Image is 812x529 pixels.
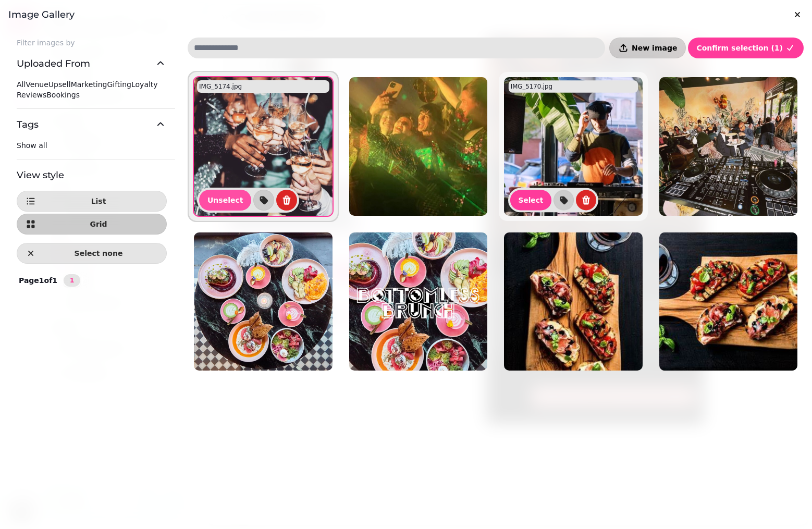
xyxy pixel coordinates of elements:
[207,196,243,204] span: Unselect
[15,275,61,286] p: Page 1 of 1
[8,38,175,48] label: Filter images by
[39,198,158,205] span: List
[39,220,158,228] span: Grid
[349,77,488,216] img: IMG_5171.jpg
[26,80,48,89] span: Venue
[17,79,167,108] div: Uploaded From
[48,80,71,89] span: Upsell
[131,80,158,89] span: Loyalty
[696,44,783,52] span: Confirm selection ( 1 )
[17,48,167,79] button: Uploaded From
[64,274,80,287] button: 1
[659,77,798,216] img: IMG_5236.jpg
[504,77,643,216] img: IMG_5170.jpg
[194,232,333,371] img: StarfishMenu_204.jpg
[71,80,107,89] span: Marketing
[576,190,596,210] button: delete
[632,44,677,52] span: New image
[68,277,76,284] span: 1
[17,80,26,89] span: All
[688,38,804,58] button: Confirm selection (1)
[107,80,131,89] span: Gifting
[519,196,544,204] span: Select
[64,274,80,287] nav: Pagination
[609,38,686,58] button: New image
[17,168,167,182] h3: View style
[659,232,798,371] img: IMG_4126.JPG
[194,77,333,216] img: IMG_5174.jpg
[8,8,804,21] h3: Image gallery
[39,250,158,257] span: Select none
[17,214,167,235] button: Grid
[276,190,297,211] button: delete
[511,82,552,91] p: IMG_5170.jpg
[349,232,488,371] img: IMG_5173.jpg
[199,82,242,91] p: IMG_5174.jpg
[17,191,167,212] button: List
[46,91,80,99] span: Bookings
[17,109,167,140] button: Tags
[17,243,167,264] button: Select none
[510,190,551,210] button: Select
[17,141,47,150] span: Show all
[17,140,167,159] div: Tags
[17,91,46,99] span: Reviews
[504,232,643,371] img: IMG_4126.JPG
[199,190,251,211] button: Unselect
